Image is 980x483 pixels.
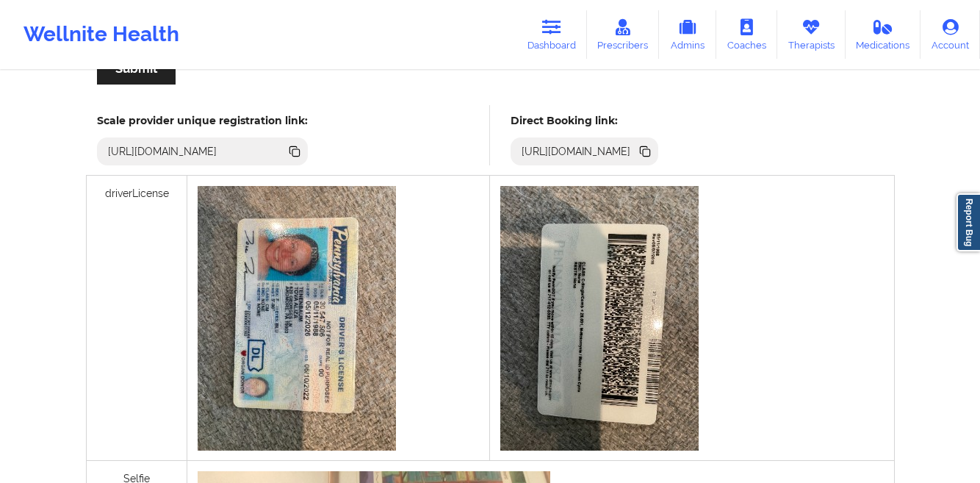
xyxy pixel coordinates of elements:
[846,10,921,59] a: Medications
[920,10,980,59] a: Account
[97,114,308,127] h5: Scale provider unique registration link:
[87,176,187,461] div: driverLicense
[777,10,846,59] a: Therapists
[716,10,777,59] a: Coaches
[511,114,658,127] h5: Direct Booking link:
[500,186,699,451] img: c8d5c4a8-9593-415f-8b33-2902ed573748_fbe376f5-95ae-4647-acd8-b06fcdea7e8cIMG_9341.jpeg
[102,144,223,159] div: [URL][DOMAIN_NAME]
[198,186,396,451] img: 9599d940-b676-494d-abea-1dfa95cc2011_5ad86d66-0022-4a3d-8821-854d66516585IMG_9340.jpeg
[659,10,716,59] a: Admins
[516,10,587,59] a: Dashboard
[587,10,660,59] a: Prescribers
[516,144,637,159] div: [URL][DOMAIN_NAME]
[956,193,980,251] a: Report Bug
